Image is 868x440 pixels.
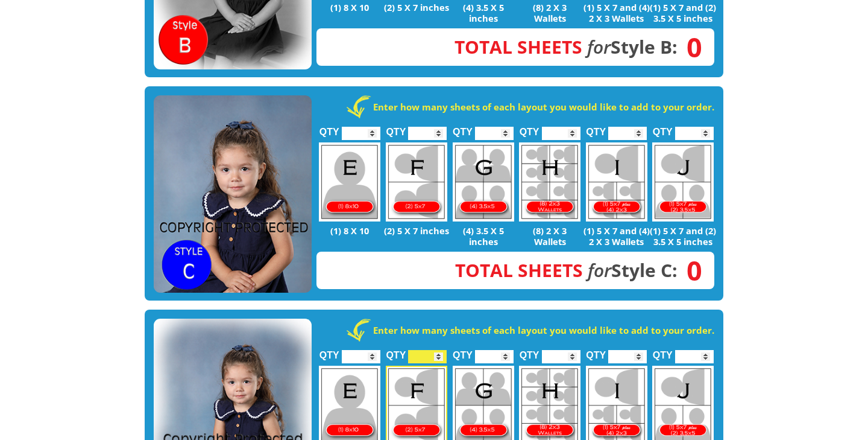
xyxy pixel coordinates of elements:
[450,2,517,24] p: (4) 3.5 X 5 inches
[678,40,702,54] span: 0
[450,225,517,247] p: (4) 3.5 X 5 inches
[653,113,673,143] label: QTY
[373,101,714,113] strong: Enter how many sheets of each layout you would like to add to your order.
[154,95,312,293] img: STYLE C
[455,258,583,282] span: Total Sheets
[453,337,473,366] label: QTY
[653,337,673,366] label: QTY
[453,113,473,143] label: QTY
[587,34,611,59] em: for
[650,225,717,247] p: (1) 5 X 7 and (2) 3.5 X 5 inches
[316,2,383,13] p: (1) 8 X 10
[453,142,514,222] img: G
[454,34,582,59] span: Total Sheets
[583,225,650,247] p: (1) 5 X 7 and (4) 2 X 3 Wallets
[386,113,406,143] label: QTY
[455,258,678,282] strong: Style C:
[373,324,714,336] strong: Enter how many sheets of each layout you would like to add to your order.
[386,337,406,366] label: QTY
[319,113,339,143] label: QTY
[583,2,650,24] p: (1) 5 X 7 and (4) 2 X 3 Wallets
[586,337,606,366] label: QTY
[319,142,380,222] img: E
[586,113,606,143] label: QTY
[454,34,678,59] strong: Style B:
[678,264,702,277] span: 0
[520,337,539,366] label: QTY
[319,337,339,366] label: QTY
[519,142,580,222] img: H
[517,2,583,24] p: (8) 2 X 3 Wallets
[383,2,450,13] p: (2) 5 X 7 inches
[586,142,647,222] img: I
[520,113,539,143] label: QTY
[517,225,583,247] p: (8) 2 X 3 Wallets
[650,2,717,24] p: (1) 5 X 7 and (2) 3.5 X 5 inches
[383,225,450,236] p: (2) 5 X 7 inches
[588,258,611,282] em: for
[386,142,447,222] img: F
[316,225,383,236] p: (1) 8 X 10
[652,142,714,222] img: J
